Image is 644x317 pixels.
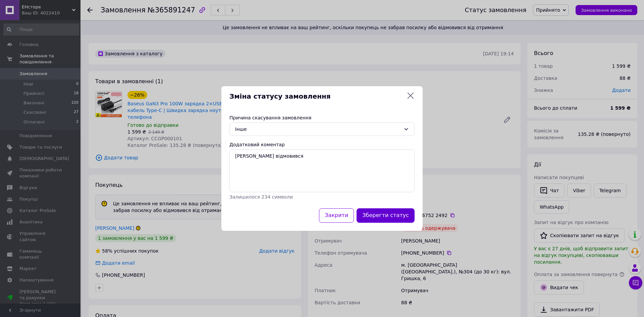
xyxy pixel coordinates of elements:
label: Додатковий коментар [229,142,285,147]
span: Зміна статусу замовлення [229,92,404,101]
div: Причина скасування замовлення [229,114,415,121]
button: Зберегти статус [357,208,415,223]
div: Інше [235,125,401,133]
textarea: [PERSON_NAME] відмовився [229,149,415,192]
button: Закрити [319,208,354,223]
span: Залишилося 234 символи [229,194,293,200]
